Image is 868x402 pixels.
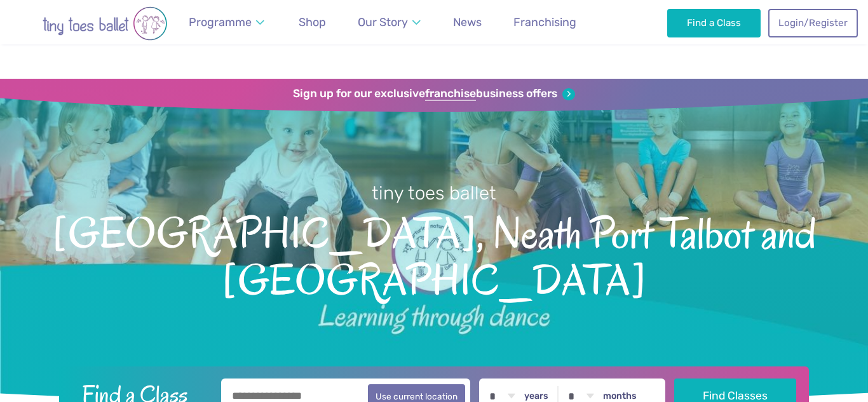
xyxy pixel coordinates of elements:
label: years [524,391,548,402]
a: Shop [293,8,332,37]
a: Our Story [352,8,427,37]
small: tiny toes ballet [372,182,496,204]
a: Login/Register [768,9,857,37]
span: Franchising [513,15,576,29]
span: Programme [189,15,252,29]
img: tiny toes ballet [16,6,194,41]
a: Franchising [508,8,582,37]
a: Sign up for our exclusivefranchisebusiness offers [293,87,574,101]
span: [GEOGRAPHIC_DATA], Neath Port Talbot and [GEOGRAPHIC_DATA] [22,206,846,304]
span: News [453,15,482,29]
span: Shop [299,15,326,29]
strong: franchise [425,87,476,101]
label: months [603,391,637,402]
a: Find a Class [667,9,761,37]
span: Our Story [358,15,408,29]
a: News [447,8,487,37]
a: Programme [183,8,271,37]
